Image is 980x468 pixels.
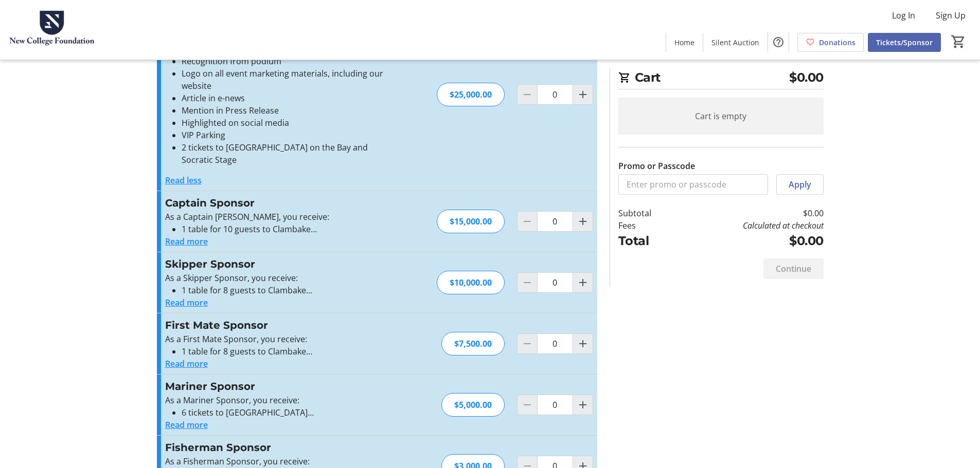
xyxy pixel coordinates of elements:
[165,256,390,272] h3: Skipper Sponsor
[936,9,966,22] span: Sign Up
[892,9,915,22] span: Log In
[884,7,923,24] button: Log In
[776,174,824,195] button: Apply
[618,207,678,219] td: Subtotal
[928,7,974,24] button: Sign Up
[618,232,678,250] td: Total
[949,32,968,51] button: Cart
[797,33,864,52] a: Donations
[165,358,208,370] button: Read more
[165,317,390,333] h3: First Mate Sponsor
[165,455,390,467] p: As a Fisherman Sponsor, you receive:
[868,33,941,52] a: Tickets/Sponsor
[165,419,208,431] button: Read more
[618,219,678,232] td: Fees
[537,272,573,293] input: Skipper Sponsor Quantity
[537,333,573,354] input: First Mate Sponsor Quantity
[437,83,505,106] div: $25,000.00
[678,232,823,250] td: $0.00
[165,296,208,309] button: Read more
[573,273,593,292] button: Increment by one
[678,207,823,219] td: $0.00
[165,440,390,455] h3: Fisherman Sponsor
[711,37,759,48] span: Silent Auction
[165,272,390,284] p: As a Skipper Sponsor, you receive:
[674,37,694,48] span: Home
[182,117,390,129] li: Highlighted on social media
[182,406,390,419] li: 6 tickets to [GEOGRAPHIC_DATA]
[789,68,824,87] span: $0.00
[6,4,98,55] img: New College Foundation's Logo
[618,160,695,172] label: Promo or Passcode
[618,174,768,195] input: Enter promo or passcode
[182,284,390,296] li: 1 table for 8 guests to Clambake
[441,393,505,417] div: $5,000.00
[789,178,811,191] span: Apply
[182,55,390,67] li: Recognition from podium
[573,334,593,353] button: Increment by one
[165,174,202,186] button: Read less
[165,379,390,394] h3: Mariner Sponsor
[182,67,390,92] li: Logo on all event marketing materials, including our website
[165,394,390,406] p: As a Mariner Sponsor, you receive:
[768,32,789,52] button: Help
[573,212,593,231] button: Increment by one
[165,195,390,211] h3: Captain Sponsor
[182,92,390,104] li: Article in e-news
[437,271,505,294] div: $10,000.00
[618,98,824,135] div: Cart is empty
[618,68,824,89] h2: Cart
[182,345,390,358] li: 1 table for 8 guests to Clambake
[678,219,823,232] td: Calculated at checkout
[703,33,768,52] a: Silent Auction
[573,85,593,104] button: Increment by one
[182,104,390,117] li: Mention in Press Release
[537,211,573,232] input: Captain Sponsor Quantity
[819,37,856,48] span: Donations
[441,332,505,355] div: $7,500.00
[165,333,390,345] p: As a First Mate Sponsor, you receive:
[437,210,505,233] div: $15,000.00
[876,37,933,48] span: Tickets/Sponsor
[573,395,593,415] button: Increment by one
[182,129,390,141] li: VIP Parking
[182,223,390,235] li: 1 table for 10 guests to Clambake
[165,235,208,248] button: Read more
[666,33,703,52] a: Home
[182,141,390,166] li: 2 tickets to [GEOGRAPHIC_DATA] on the Bay and Socratic Stage
[165,211,390,223] p: As a Captain [PERSON_NAME], you receive:
[537,395,573,415] input: Mariner Sponsor Quantity
[537,84,573,105] input: Pearl Sponsor Quantity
